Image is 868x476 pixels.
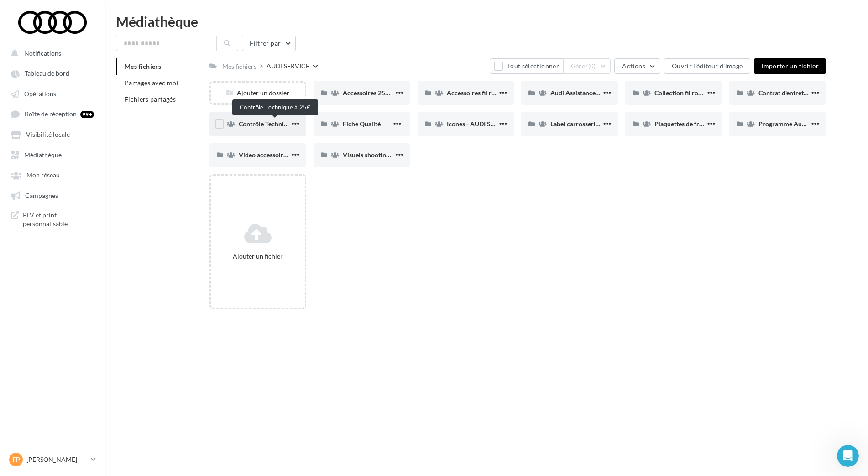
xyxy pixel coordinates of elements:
span: Actions [622,62,645,70]
span: Video accessoires - AUDI SERVICE [239,151,337,159]
span: Fichiers partagés [125,95,176,103]
p: [PERSON_NAME] [26,455,87,464]
span: Collection fil rouge - AUDI SERVICE [654,89,756,97]
a: Opérations [5,85,99,102]
span: Boîte de réception [25,110,77,118]
span: Accessoires fil rouge - AUDI SERVICE [447,89,553,97]
span: Visibilité locale [26,131,70,139]
iframe: Intercom live chat [837,445,859,467]
span: (0) [588,62,596,70]
div: 99+ [80,111,94,118]
span: Médiathèque [24,151,62,159]
span: Mes fichiers [125,62,161,70]
span: Plaquettes de frein - Audi Service [654,120,749,128]
span: FP [12,455,20,464]
span: Accessoires 25% septembre - AUDI SERVICE [343,89,469,97]
span: Importer un fichier [761,62,819,70]
span: Opérations [24,90,56,98]
span: Contrôle Technique à 25€ [239,120,311,128]
span: PLV et print personnalisable [23,211,94,228]
span: Tableau de bord [25,70,69,78]
a: Visibilité locale [5,126,99,142]
div: Contrôle Technique à 25€ [232,99,318,115]
button: Filtrer par [242,36,296,51]
button: Importer un fichier [754,58,826,74]
a: PLV et print personnalisable [5,207,99,232]
a: Boîte de réception 99+ [5,105,99,122]
button: Notifications [5,45,96,61]
span: Audi Assistance - AUDI SERVICE [550,89,643,97]
a: Médiathèque [5,146,99,163]
div: Médiathèque [116,15,857,28]
button: Ouvrir l'éditeur d'image [664,58,750,74]
span: Notifications [24,49,61,57]
span: Visuels shooting - AUDI SERVICE [343,151,437,159]
span: Mon réseau [26,171,60,179]
button: Tout sélectionner [490,58,563,74]
span: Fiche Qualité [343,120,381,128]
a: FP [PERSON_NAME] [7,451,98,468]
span: Label carrosserie et label pare-brise - AUDI SERVICE [550,120,699,128]
span: Campagnes [25,191,58,199]
a: Campagnes [5,187,99,203]
span: Icones - AUDI SERVICE [447,120,512,128]
div: Ajouter un fichier [214,252,301,261]
div: Ajouter un dossier [211,88,305,98]
a: Mon réseau [5,166,99,183]
button: Actions [614,58,660,74]
span: Contrat d'entretien - AUDI SERVICE [758,89,860,97]
button: Gérer(0) [563,58,611,74]
a: Tableau de bord [5,65,99,81]
span: Partagés avec moi [125,79,178,87]
div: Mes fichiers [222,62,256,71]
div: AUDI SERVICE [267,62,309,71]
